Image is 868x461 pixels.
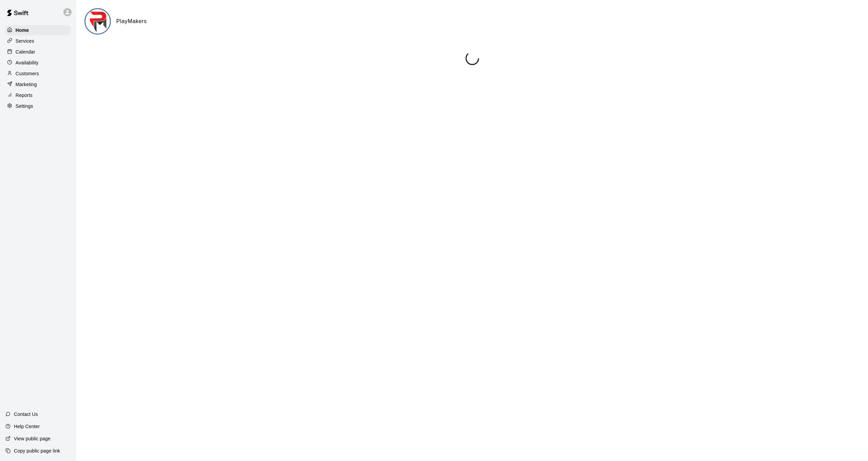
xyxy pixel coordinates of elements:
a: Availability [5,58,71,68]
p: Marketing [16,81,37,88]
a: Services [5,36,71,46]
h6: PlayMakers [116,17,147,26]
a: Reports [5,90,71,100]
p: Availability [16,59,39,66]
p: Calendar [16,48,35,55]
p: Home [16,27,29,34]
p: Contact Us [14,411,38,418]
p: Help Center [14,423,40,430]
a: Home [5,25,71,35]
p: Settings [16,103,33,109]
img: PlayMakers logo [85,9,111,35]
p: Reports [16,92,33,99]
a: Settings [5,101,71,111]
a: Customers [5,68,71,79]
p: Copy public page link [14,447,60,454]
a: Marketing [5,79,71,89]
p: Customers [16,70,39,77]
p: View public page [14,435,51,442]
a: Calendar [5,47,71,57]
p: Services [16,38,34,44]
